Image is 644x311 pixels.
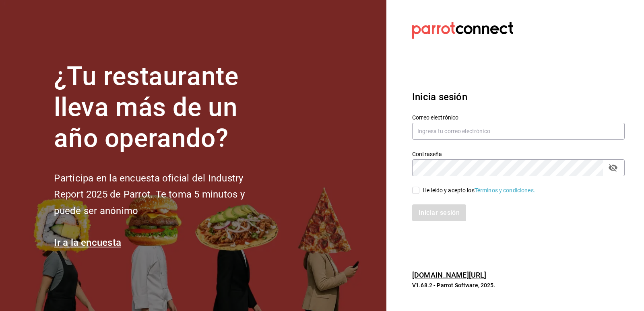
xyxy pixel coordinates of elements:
[423,186,535,195] div: He leído y acepto los
[54,237,121,248] a: Ir a la encuesta
[412,281,625,289] p: V1.68.2 - Parrot Software, 2025.
[412,123,625,140] input: Ingresa tu correo electrónico
[606,161,620,175] button: passwordField
[475,187,535,194] a: Términos y condiciones.
[412,271,486,279] a: [DOMAIN_NAME][URL]
[412,90,625,104] h3: Inicia sesión
[412,151,625,157] label: Contraseña
[54,170,271,219] h2: Participa en la encuesta oficial del Industry Report 2025 de Parrot. Te toma 5 minutos y puede se...
[54,61,271,154] h1: ¿Tu restaurante lleva más de un año operando?
[412,115,625,120] label: Correo electrónico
